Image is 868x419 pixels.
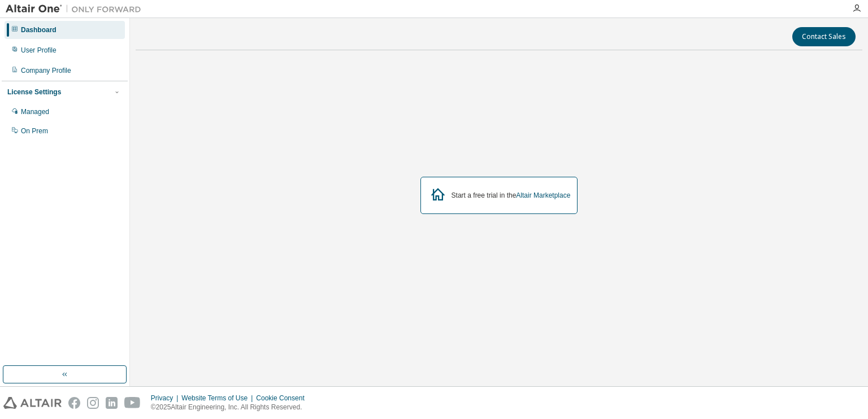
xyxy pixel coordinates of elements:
[21,66,71,75] div: Company Profile
[124,397,141,409] img: youtube.svg
[151,403,311,412] p: © 2025 Altair Engineering, Inc. All Rights Reserved.
[151,394,181,403] div: Privacy
[21,126,48,136] div: On Prem
[21,25,57,34] div: Dashboard
[181,394,256,403] div: Website Terms of Use
[106,397,118,409] img: linkedin.svg
[452,191,571,200] div: Start a free trial in the
[7,88,61,97] div: License Settings
[792,27,856,46] button: Contact Sales
[68,397,80,409] img: facebook.svg
[87,397,99,409] img: instagram.svg
[3,397,62,409] img: altair_logo.svg
[21,107,49,116] div: Managed
[6,3,147,15] img: Altair One
[21,46,57,55] div: User Profile
[516,191,570,199] a: Altair Marketplace
[256,394,311,403] div: Cookie Consent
